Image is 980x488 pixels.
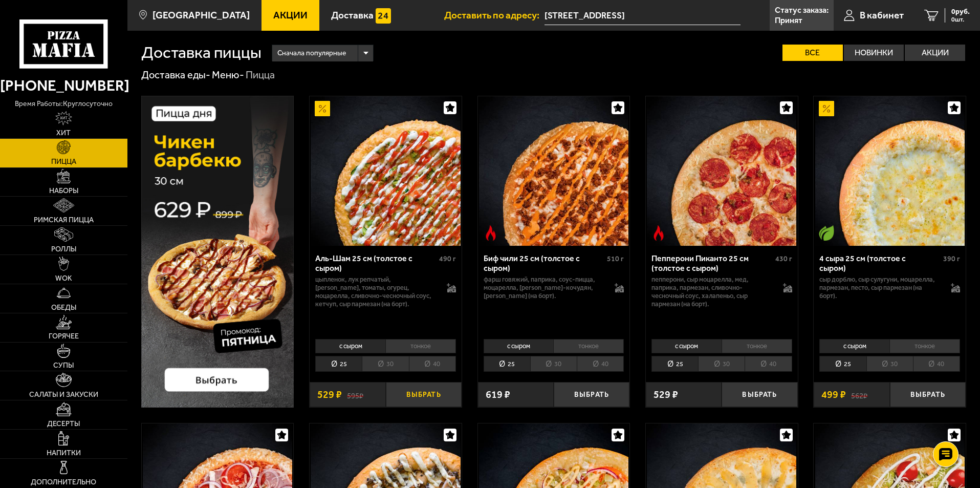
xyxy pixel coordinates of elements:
[651,275,773,308] p: пепперони, сыр Моцарелла, мед, паприка, пармезан, сливочно-чесночный соус, халапеньо, сыр пармеза...
[890,382,966,407] button: Выбрать
[51,304,76,311] span: Обеды
[545,6,741,25] input: Ваш адрес доставки
[815,96,965,246] img: 4 сыра 25 см (толстое с сыром)
[651,356,698,372] li: 25
[607,254,624,263] span: 510 г
[310,96,462,246] a: АкционныйАль-Шам 25 см (толстое с сыром)
[554,382,629,407] button: Выбрать
[315,356,362,372] li: 25
[385,339,456,353] li: тонкое
[56,130,71,137] span: Хит
[55,275,72,282] span: WOK
[51,246,76,253] span: Роллы
[722,339,792,353] li: тонкое
[386,382,462,407] button: Выбрать
[49,187,78,195] span: Наборы
[866,356,913,372] li: 30
[577,356,624,372] li: 40
[782,45,843,61] label: Все
[889,339,960,353] li: тонкое
[545,6,741,25] span: Санкт-Петербург, проспект Энтузиастов, 28к1
[745,356,792,372] li: 40
[814,96,966,246] a: АкционныйВегетарианское блюдо4 сыра 25 см (толстое с сыром)
[647,96,796,246] img: Пепперони Пиканто 25 см (толстое с сыром)
[47,420,80,428] span: Десерты
[31,479,96,486] span: Дополнительно
[819,101,834,116] img: Акционный
[53,362,74,369] span: Супы
[34,217,94,224] span: Римская пицца
[347,390,363,400] s: 595 ₽
[698,356,745,372] li: 30
[651,225,666,241] img: Острое блюдо
[775,254,792,263] span: 430 г
[409,356,456,372] li: 40
[484,356,530,372] li: 25
[654,390,678,400] span: 529 ₽
[486,390,510,400] span: 619 ₽
[153,10,250,20] span: [GEOGRAPHIC_DATA]
[905,45,965,61] label: Акции
[553,339,624,353] li: тонкое
[317,390,342,400] span: 529 ₽
[311,96,460,246] img: Аль-Шам 25 см (толстое с сыром)
[331,10,374,20] span: Доставка
[484,275,605,300] p: фарш говяжий, паприка, соус-пицца, моцарелла, [PERSON_NAME]-кочудян, [PERSON_NAME] (на борт).
[315,339,385,353] li: с сыром
[315,275,437,308] p: цыпленок, лук репчатый, [PERSON_NAME], томаты, огурец, моцарелла, сливочно-чесночный соус, кетчуп...
[819,339,889,353] li: с сыром
[484,253,605,273] div: Биф чили 25 см (толстое с сыром)
[484,339,554,353] li: с сыром
[246,69,275,82] div: Пицца
[47,450,81,457] span: Напитки
[775,6,829,14] p: Статус заказа:
[860,10,904,20] span: В кабинет
[315,253,437,273] div: Аль-Шам 25 см (толстое с сыром)
[273,10,308,20] span: Акции
[479,96,628,246] img: Биф чили 25 см (толстое с сыром)
[775,16,802,25] p: Принят
[943,254,960,263] span: 390 г
[951,8,970,15] span: 0 руб.
[478,96,630,246] a: Острое блюдоБиф чили 25 см (толстое с сыром)
[439,254,456,263] span: 490 г
[913,356,960,372] li: 40
[646,96,798,246] a: Острое блюдоПепперони Пиканто 25 см (толстое с сыром)
[29,391,98,398] span: Салаты и закуски
[819,253,941,273] div: 4 сыра 25 см (толстое с сыром)
[315,101,330,116] img: Акционный
[483,225,498,241] img: Острое блюдо
[844,45,904,61] label: Новинки
[530,356,577,372] li: 30
[819,225,834,241] img: Вегетарианское блюдо
[141,69,210,81] a: Доставка еды-
[651,253,773,273] div: Пепперони Пиканто 25 см (толстое с сыром)
[851,390,867,400] s: 562 ₽
[651,339,722,353] li: с сыром
[49,333,79,340] span: Горячее
[141,45,262,61] h1: Доставка пиццы
[212,69,244,81] a: Меню-
[444,10,545,20] span: Доставить по адресу:
[819,275,941,300] p: сыр дорблю, сыр сулугуни, моцарелла, пармезан, песто, сыр пармезан (на борт).
[376,8,391,24] img: 15daf4d41897b9f0e9f617042186c801.svg
[51,158,76,165] span: Пицца
[722,382,797,407] button: Выбрать
[362,356,408,372] li: 30
[819,356,866,372] li: 25
[951,16,970,23] span: 0 шт.
[821,390,846,400] span: 499 ₽
[277,44,346,63] span: Сначала популярные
